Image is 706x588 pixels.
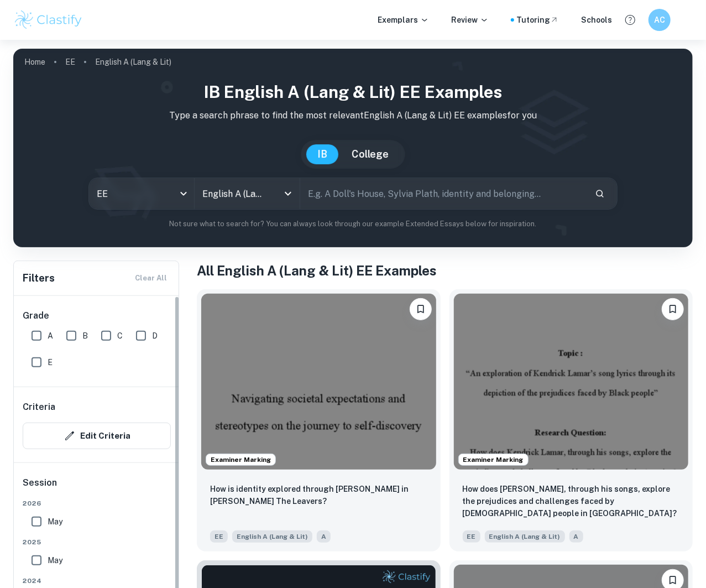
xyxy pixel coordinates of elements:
[23,270,55,286] h6: Filters
[463,483,680,519] p: How does Kendrick Lamar, through his songs, explore the prejudices and challenges faced by Black ...
[23,423,171,449] button: Edit Criteria
[82,330,88,342] span: B
[378,14,429,26] p: Exemplars
[451,14,489,26] p: Review
[24,54,45,70] a: Home
[449,289,693,551] a: Examiner MarkingBookmarkHow does Kendrick Lamar, through his songs, explore the prejudices and ch...
[48,330,53,342] span: A
[569,530,583,543] span: A
[201,294,436,470] img: English A (Lang & Lit) EE example thumbnail: How is identity explored through Deming
[485,530,565,543] span: English A (Lang & Lit)
[13,49,693,247] img: profile cover
[13,9,83,31] img: Clastify logo
[300,178,586,209] input: E.g. A Doll's House, Sylvia Plath, identity and belonging...
[662,298,684,320] button: Bookmark
[152,330,158,342] span: D
[23,576,171,586] span: 2024
[22,109,684,122] p: Type a search phrase to find the most relevant English A (Lang & Lit) EE examples for you
[210,483,427,507] p: How is identity explored through Deming Guo in Lisa Ko’s The Leavers?
[590,184,609,203] button: Search
[23,400,55,414] h6: Criteria
[206,455,275,465] span: Examiner Marking
[463,530,480,543] span: EE
[22,80,684,105] h1: IB English A (Lang & Lit) EE examples
[280,186,296,201] button: Open
[459,455,528,465] span: Examiner Marking
[621,11,640,29] button: Help and Feedback
[232,530,312,543] span: English A (Lang & Lit)
[117,330,123,342] span: C
[89,178,194,209] div: EE
[653,14,666,26] h6: AC
[306,144,338,164] button: IB
[95,56,171,68] p: English A (Lang & Lit)
[410,298,432,320] button: Bookmark
[210,530,228,543] span: EE
[581,14,612,26] a: Schools
[197,289,441,551] a: Examiner MarkingBookmarkHow is identity explored through Deming Guo in Lisa Ko’s The Leavers?EEEn...
[454,294,689,470] img: English A (Lang & Lit) EE example thumbnail: How does Kendrick Lamar, through his son
[22,218,684,230] p: Not sure what to search for? You can always look through our example Extended Essays below for in...
[649,9,671,31] button: AC
[197,261,693,280] h1: All English A (Lang & Lit) EE Examples
[48,356,53,368] span: E
[317,530,331,543] span: A
[48,516,62,528] span: May
[48,554,62,566] span: May
[23,537,171,547] span: 2025
[23,476,171,498] h6: Session
[516,14,559,26] a: Tutoring
[23,498,171,508] span: 2026
[23,309,171,322] h6: Grade
[341,144,400,164] button: College
[65,54,75,70] a: EE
